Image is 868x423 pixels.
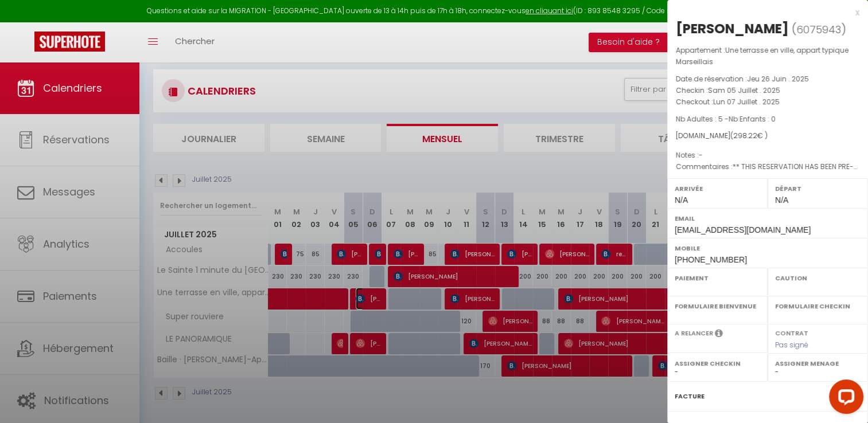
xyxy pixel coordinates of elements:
span: N/A [775,195,788,205]
span: Nb Enfants : 0 [729,114,776,124]
p: Appartement : [676,45,859,68]
label: Email [675,213,861,224]
i: Sélectionner OUI si vous souhaiter envoyer les séquences de messages post-checkout [715,328,723,341]
p: Notes : [676,150,859,161]
label: Facture [675,390,704,402]
span: [PHONE_NUMBER] [675,255,747,264]
div: [PERSON_NAME] [676,19,789,38]
div: [DOMAIN_NAME] [676,131,859,142]
span: Pas signé [775,340,808,350]
div: x [667,6,859,19]
iframe: LiveChat chat widget [820,375,868,423]
span: 298.22 [733,131,757,140]
label: Paiement [675,272,760,284]
label: Départ [775,183,861,194]
label: Assigner Checkin [675,358,760,369]
label: Formulaire Checkin [775,300,861,312]
span: [EMAIL_ADDRESS][DOMAIN_NAME] [675,225,811,234]
label: Contrat [775,328,808,336]
span: - [699,150,703,160]
p: Checkin : [676,85,859,96]
span: ( ) [792,21,846,37]
label: A relancer [675,328,713,338]
p: Checkout : [676,96,859,108]
span: Nb Adultes : 5 - [676,114,776,124]
label: Assigner Menage [775,358,861,369]
span: 6075943 [796,22,841,37]
span: Une terrasse en ville, appart typique Marseillais [676,45,848,66]
span: N/A [675,195,688,205]
span: ( € ) [730,131,768,140]
p: Commentaires : [676,161,859,173]
span: Lun 07 Juillet . 2025 [713,97,780,107]
span: Jeu 26 Juin . 2025 [747,74,809,84]
label: Arrivée [675,183,760,194]
p: Date de réservation : [676,73,859,85]
span: Sam 05 Juillet . 2025 [708,85,780,95]
label: Caution [775,272,861,284]
label: Formulaire Bienvenue [675,300,760,312]
label: Mobile [675,242,861,254]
